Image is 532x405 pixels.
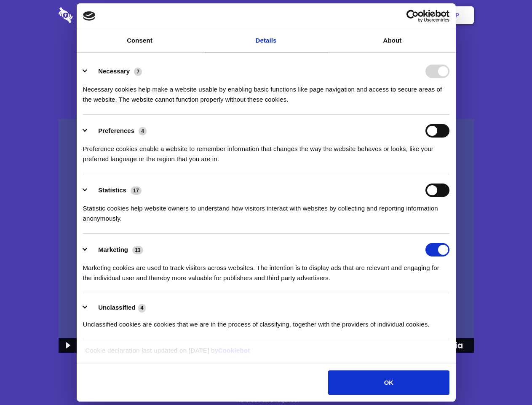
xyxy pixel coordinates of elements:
div: Necessary cookies help make a website usable by enabling basic functions like page navigation and... [83,78,449,105]
a: Cookiebot [218,347,250,354]
a: Usercentrics Cookiebot - opens in a new window [376,10,449,22]
span: 17 [131,186,142,195]
span: 7 [134,67,142,76]
iframe: Drift Widget Chat Controller [490,363,522,395]
label: Statistics [98,186,126,194]
a: About [329,29,456,52]
button: Unclassified (4) [83,302,151,313]
div: Cookie declaration last updated on [DATE] by [79,346,453,362]
button: Necessary (7) [83,65,147,78]
a: Contact [342,2,380,28]
a: Details [203,29,329,52]
button: OK [328,370,449,395]
label: Preferences [98,127,134,134]
a: Consent [77,29,203,52]
a: Login [382,2,419,28]
h1: Eliminate Slack Data Loss. [59,38,474,68]
div: Marketing cookies are used to track visitors across websites. The intention is to display ads tha... [83,256,449,283]
button: Preferences (4) [83,124,152,138]
button: Statistics (17) [83,184,147,197]
label: Marketing [98,246,128,253]
img: logo-wordmark-white-trans-d4663122ce5f474addd5e946df7df03e33cb6a1c49d2221995e7729f52c070b2.svg [59,7,131,23]
label: Necessary [98,67,130,75]
img: Sharesecret [59,119,474,353]
img: logo [83,11,96,21]
div: Statistic cookies help website owners to understand how visitors interact with websites by collec... [83,197,449,224]
span: 13 [132,246,143,254]
span: 4 [138,304,146,312]
button: Play Video [59,338,76,353]
button: Marketing (13) [83,243,149,256]
a: Pricing [247,2,284,28]
h4: Auto-redaction of sensitive data, encrypted data sharing and self-destructing private chats. Shar... [59,77,474,105]
div: Unclassified cookies are cookies that we are in the process of classifying, together with the pro... [83,313,449,329]
div: Preference cookies enable a website to remember information that changes the way the website beha... [83,138,449,164]
span: 4 [139,127,147,135]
